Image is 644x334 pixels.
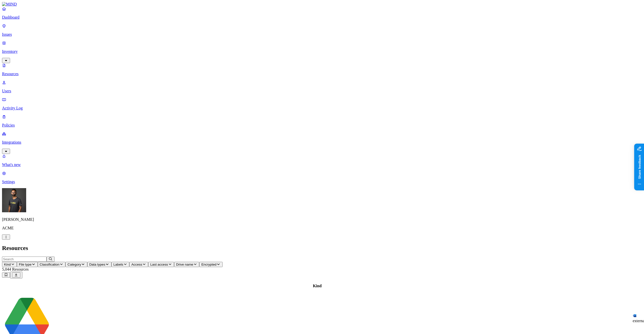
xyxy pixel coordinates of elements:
[2,114,642,128] a: Policies
[176,263,193,266] span: Drive name
[633,314,637,318] img: microsoft-word
[3,284,632,288] div: Kind
[150,263,168,266] span: Last access
[2,7,642,20] a: Dashboard
[2,171,642,184] a: Settings
[2,245,642,252] h2: Resources
[2,267,29,271] span: 5,044 Resources
[2,226,642,230] p: ACME
[2,154,642,167] a: What's new
[2,80,642,93] a: Users
[2,41,642,62] a: Inventory
[2,72,642,76] p: Resources
[2,140,642,145] p: Integrations
[2,97,642,110] a: Activity Log
[2,15,642,20] p: Dashboard
[2,49,642,54] p: Inventory
[2,257,47,262] input: Search
[2,106,642,110] p: Activity Log
[2,217,642,222] p: [PERSON_NAME]
[2,188,26,212] img: Amit Cohen
[40,263,60,266] span: Classification
[67,263,81,266] span: Category
[2,2,17,7] img: MIND
[113,263,123,266] span: Labels
[89,263,105,266] span: Data types
[2,2,642,7] a: MIND
[201,263,216,266] span: Encrypted
[4,263,11,266] span: Kind
[2,123,642,128] p: Policies
[2,180,642,184] p: Settings
[2,63,642,76] a: Resources
[2,162,642,167] p: What's new
[131,263,142,266] span: Access
[2,32,642,37] p: Issues
[2,132,642,153] a: Integrations
[2,24,642,37] a: Issues
[2,89,642,93] p: Users
[19,263,31,266] span: File type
